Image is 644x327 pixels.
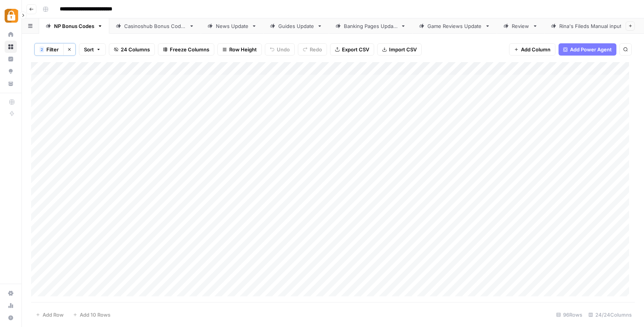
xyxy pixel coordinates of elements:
span: Row Height [229,46,257,53]
a: Usage [5,299,17,312]
div: Guides Update [278,22,314,30]
a: Review [497,18,544,34]
div: Game Reviews Update [427,22,482,30]
a: Banking Pages Update [329,18,412,34]
span: Add Row [43,311,64,319]
a: Casinoshub Bonus Codes [109,18,201,34]
div: Casinoshub Bonus Codes [124,22,186,30]
div: Banking Pages Update [344,22,398,30]
span: Sort [84,46,94,53]
button: Redo [298,43,327,56]
button: 24 Columns [109,43,155,56]
a: Opportunities [5,65,17,77]
div: Review [512,22,529,30]
button: Freeze Columns [158,43,214,56]
button: Sort [79,43,106,56]
span: 24 Columns [121,46,150,53]
span: Undo [277,46,290,53]
div: News Update [216,22,248,30]
a: Game Reviews Update [412,18,497,34]
button: Help + Support [5,312,17,324]
button: Undo [265,43,295,56]
div: NP Bonus Codes [54,22,94,30]
span: Import CSV [389,46,417,53]
a: Insights [5,53,17,65]
button: Add Column [509,43,555,56]
span: Freeze Columns [170,46,209,53]
span: 2 [41,46,43,53]
span: Add Power Agent [570,46,612,53]
button: Workspace: Adzz [5,6,17,25]
a: Home [5,28,17,41]
button: Add Row [31,309,68,321]
a: Your Data [5,77,17,90]
span: Filter [46,46,59,53]
div: 2 [39,46,44,53]
span: Add Column [521,46,550,53]
button: Row Height [217,43,262,56]
button: Add Power Agent [559,43,616,56]
a: Guides Update [263,18,329,34]
span: Export CSV [342,46,369,53]
button: Add 10 Rows [68,309,115,321]
a: Settings [5,287,17,299]
a: Browse [5,41,17,53]
a: NP Bonus Codes [39,18,109,34]
button: 2Filter [34,43,63,56]
button: Import CSV [377,43,422,56]
img: Adzz Logo [5,9,18,23]
a: News Update [201,18,263,34]
span: Add 10 Rows [80,311,110,319]
span: Redo [310,46,322,53]
div: 24/24 Columns [585,309,635,321]
div: 96 Rows [553,309,585,321]
button: Export CSV [330,43,374,56]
